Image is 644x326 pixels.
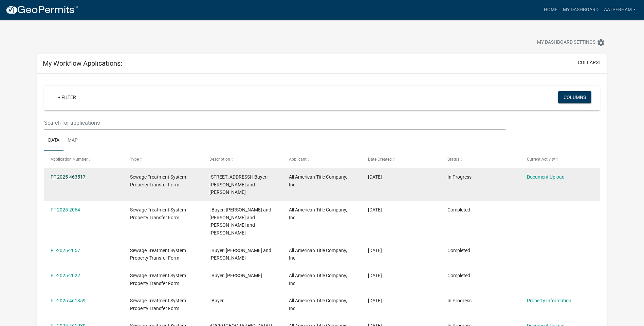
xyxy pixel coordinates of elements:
[597,39,605,47] i: settings
[282,151,362,167] datatable-header-cell: Applicant
[209,207,271,236] span: | Buyer: Darren Astle and Pennie Astle and Donna Astle and Daniel Astle
[51,298,86,303] a: PT-2025-461359
[130,157,139,162] span: Type
[368,273,382,278] span: 08/11/2025
[368,174,382,180] span: 08/13/2025
[43,59,122,67] h5: My Workflow Applications:
[441,151,520,167] datatable-header-cell: Status
[209,174,268,195] span: 45693 BRANDBORG CREEK RD | Buyer: Derek Tetens and Hannah Steffens
[130,248,186,261] span: Sewage Treatment System Property Transfer Form
[209,248,271,261] span: | Buyer: Kevin J. Olson and Linda A. Olson
[51,174,86,180] a: PT-2025-463517
[537,39,595,47] span: My Dashboard Settings
[527,298,571,303] a: Property Information
[578,59,601,66] button: collapse
[130,207,186,220] span: Sewage Treatment System Property Transfer Form
[289,174,347,187] span: All American Title Company, Inc.
[447,207,470,212] span: Completed
[51,273,80,278] a: PT-2025-2022
[130,174,186,187] span: Sewage Treatment System Property Transfer Form
[368,157,392,162] span: Date Created
[130,298,186,311] span: Sewage Treatment System Property Transfer Form
[558,91,591,103] button: Columns
[130,273,186,286] span: Sewage Treatment System Property Transfer Form
[447,248,470,253] span: Completed
[368,248,382,253] span: 08/12/2025
[209,273,262,278] span: | Buyer: Brian Graff
[560,3,601,16] a: My Dashboard
[124,151,203,167] datatable-header-cell: Type
[51,207,80,212] a: PT-2025-2064
[44,151,124,167] datatable-header-cell: Application Number
[289,248,347,261] span: All American Title Company, Inc.
[44,130,63,151] a: Data
[209,157,230,162] span: Description
[362,151,441,167] datatable-header-cell: Date Created
[541,3,560,16] a: Home
[209,298,225,303] span: | Buyer:
[63,130,82,151] a: Map
[51,157,88,162] span: Application Number
[447,273,470,278] span: Completed
[51,248,80,253] a: PT-2025-2057
[527,157,555,162] span: Current Activity
[289,207,347,220] span: All American Title Company, Inc.
[203,151,282,167] datatable-header-cell: Description
[527,174,565,180] a: Document Upload
[532,36,610,49] button: My Dashboard Settingssettings
[289,157,307,162] span: Applicant
[447,157,459,162] span: Status
[447,174,472,180] span: In Progress
[368,298,382,303] span: 08/08/2025
[447,298,472,303] span: In Progress
[289,273,347,286] span: All American Title Company, Inc.
[44,116,505,130] input: Search for applications
[368,207,382,212] span: 08/13/2025
[601,3,639,16] a: AATPerham
[52,91,81,103] a: + Filter
[520,151,600,167] datatable-header-cell: Current Activity
[289,298,347,311] span: All American Title Company, Inc.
